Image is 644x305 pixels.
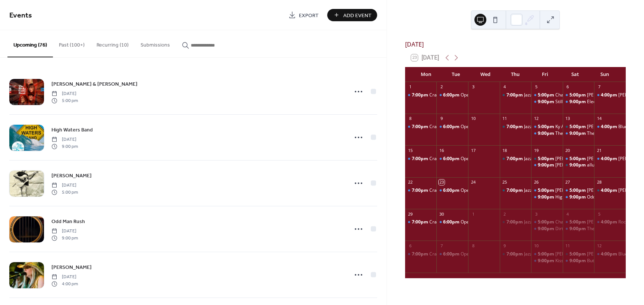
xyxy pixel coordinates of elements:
[531,92,563,98] div: Charlie Horse
[407,84,413,90] div: 1
[555,251,631,257] div: [PERSON_NAME] & [PERSON_NAME]
[443,124,461,130] span: 6:00pm
[506,124,524,130] span: 7:00pm
[560,67,590,82] div: Sat
[555,92,584,98] div: Charlie Horse
[429,124,462,130] div: Crash and Burn
[531,162,563,168] div: Brandon Humphrey, Mike & William MacCurdy
[565,179,571,185] div: 27
[601,251,618,257] span: 4:00pm
[51,217,85,226] a: Odd Man Rush
[563,219,594,225] div: Brennen Sloan
[51,218,85,226] span: Odd Man Rush
[436,156,468,162] div: Open Mic with Joslynn Burford
[594,187,626,194] div: Tami J. Wilde
[565,147,571,153] div: 20
[51,143,78,150] span: 9:00 pm
[538,219,555,225] span: 5:00pm
[596,84,602,90] div: 7
[596,116,602,121] div: 14
[53,30,91,57] button: Past (100+)
[412,156,429,162] span: 7:00pm
[555,130,612,137] div: The Fabulous Tonemasters
[439,179,444,185] div: 23
[51,274,78,280] span: [DATE]
[594,251,626,257] div: Bluegrass Menagerie
[7,30,53,57] button: Upcoming (76)
[594,219,626,225] div: Rocky Islander
[502,147,508,153] div: 18
[506,187,524,194] span: 7:00pm
[569,219,587,225] span: 5:00pm
[327,9,377,21] button: Add Event
[500,187,531,194] div: Jazz & Blues Night
[470,84,476,90] div: 3
[405,251,437,257] div: Crash and Burn
[439,116,444,121] div: 9
[470,179,476,185] div: 24
[501,67,530,82] div: Thu
[443,92,461,98] span: 6:00pm
[555,187,631,194] div: [PERSON_NAME] & [PERSON_NAME]
[587,92,622,98] div: [PERSON_NAME]
[506,219,524,225] span: 7:00pm
[587,226,624,232] div: The Hippie Chicks
[407,243,413,248] div: 6
[470,243,476,248] div: 8
[569,187,587,194] span: 5:00pm
[538,130,555,137] span: 9:00pm
[594,92,626,98] div: Brennen Sloan
[411,67,441,82] div: Mon
[51,228,78,235] span: [DATE]
[436,187,468,194] div: Open Mic with Johann Burkhardt
[343,12,372,19] span: Add Event
[51,80,138,88] a: [PERSON_NAME] & [PERSON_NAME]
[594,124,626,130] div: Bluegrass Menagerie
[502,243,508,248] div: 9
[51,280,78,287] span: 4:00 pm
[596,179,602,185] div: 28
[429,187,462,194] div: Crash and Burn
[443,219,461,225] span: 6:00pm
[500,124,531,130] div: Jazz & Blues Night
[429,92,462,98] div: Crash and Burn
[538,162,555,168] span: 9:00pm
[569,194,587,200] span: 9:00pm
[563,251,594,257] div: Joslynn Burford
[51,80,138,88] span: [PERSON_NAME] & [PERSON_NAME]
[461,124,526,130] div: Open Mic with [PERSON_NAME]
[601,124,618,130] span: 4:00pm
[538,226,555,232] span: 9:00pm
[555,258,571,264] div: Kissers!
[531,187,563,194] div: Rick & Gailie
[563,162,594,168] div: allura
[443,187,461,194] span: 6:00pm
[51,136,78,143] span: [DATE]
[563,130,594,137] div: The Hounds of Thunder
[405,219,437,225] div: Crash and Burn
[470,116,476,121] div: 10
[524,124,562,130] div: Jazz & Blues Night
[439,147,444,153] div: 16
[596,211,602,217] div: 5
[443,156,461,162] span: 6:00pm
[429,156,462,162] div: Crash and Burn
[563,99,594,105] div: Electric City Pulse
[555,156,590,162] div: [PERSON_NAME]
[531,258,563,264] div: Kissers!
[91,30,135,57] button: Recurring (10)
[436,219,468,225] div: Open Mic with Joslynn Burford
[299,12,319,19] span: Export
[407,116,413,121] div: 8
[405,156,437,162] div: Crash and Burn
[565,211,571,217] div: 4
[436,124,468,130] div: Open Mic with Johann Burkhardt
[531,130,563,137] div: The Fabulous Tonemasters
[569,162,587,168] span: 9:00pm
[533,84,539,90] div: 5
[502,179,508,185] div: 25
[531,156,563,162] div: Doug Horner
[601,156,618,162] span: 4:00pm
[555,99,596,105] div: Still Picking Country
